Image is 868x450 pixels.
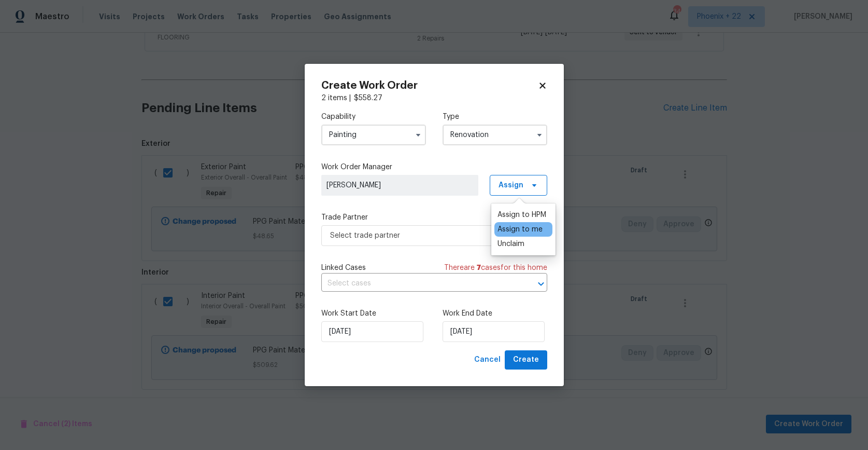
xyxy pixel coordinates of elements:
[321,112,426,122] label: Capability
[443,125,547,145] input: Select...
[470,350,505,370] button: Cancel
[330,230,523,241] span: Select trade partner
[499,180,523,190] span: Assign
[477,264,481,271] span: 7
[412,129,424,141] button: Show options
[497,224,543,235] div: Assign to me
[474,353,501,366] span: Cancel
[321,263,366,273] span: Linked Cases
[505,350,547,370] button: Create
[354,94,382,102] span: $ 558.27
[497,210,546,220] div: Assign to HPM
[443,321,545,342] input: M/D/YYYY
[321,321,423,342] input: M/D/YYYY
[321,93,547,103] div: 2 items |
[321,276,518,292] input: Select cases
[321,80,538,91] h2: Create Work Order
[321,308,426,319] label: Work Start Date
[443,112,547,122] label: Type
[443,308,547,319] label: Work End Date
[497,239,524,249] div: Unclaim
[534,277,548,291] button: Open
[321,125,426,145] input: Select...
[533,129,546,141] button: Show options
[321,212,547,223] label: Trade Partner
[444,263,547,273] span: There are case s for this home
[326,180,473,190] span: [PERSON_NAME]
[513,353,539,366] span: Create
[321,162,547,172] label: Work Order Manager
